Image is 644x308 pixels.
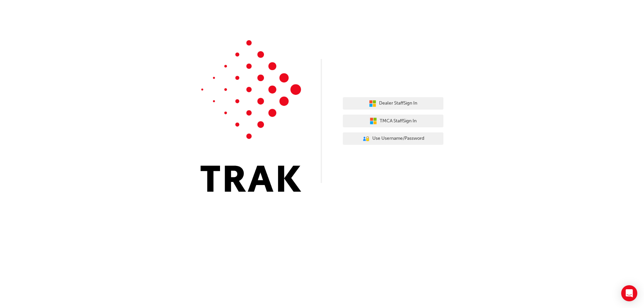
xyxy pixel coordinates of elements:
button: TMCA StaffSign In [343,115,443,127]
span: Use Username/Password [372,135,424,142]
button: Use Username/Password [343,132,443,145]
img: Trak [201,40,301,192]
button: Dealer StaffSign In [343,97,443,110]
div: Open Intercom Messenger [621,285,637,301]
span: Dealer Staff Sign In [379,100,417,107]
span: TMCA Staff Sign In [380,117,417,125]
